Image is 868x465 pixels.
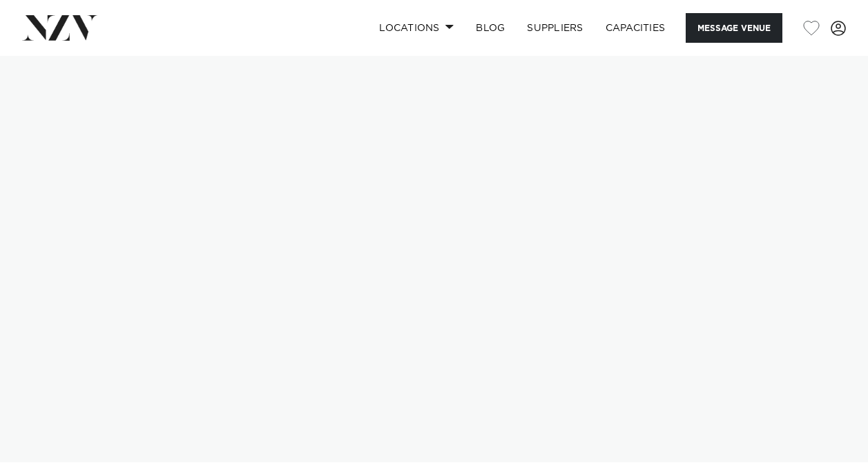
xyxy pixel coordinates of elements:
a: SUPPLIERS [516,13,594,43]
a: Capacities [595,13,677,43]
img: nzv-logo.png [22,15,97,40]
a: BLOG [465,13,516,43]
button: Message Venue [686,13,782,43]
a: Locations [368,13,465,43]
